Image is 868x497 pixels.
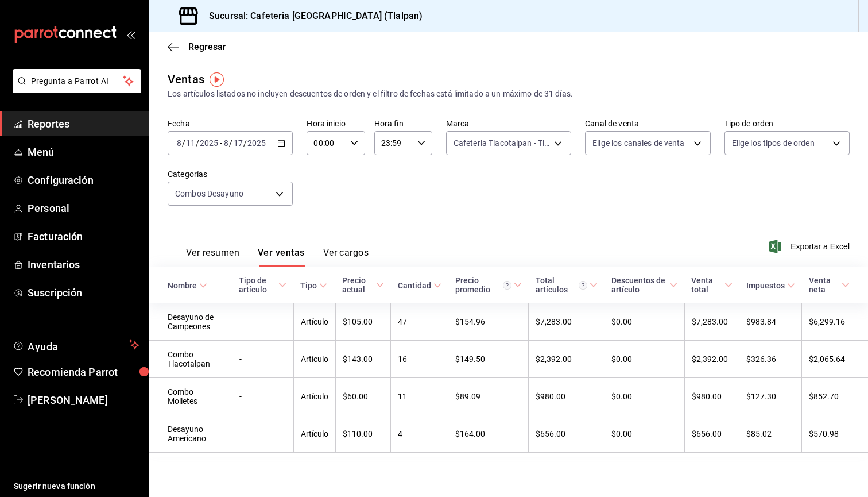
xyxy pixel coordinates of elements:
[335,378,390,415] td: $60.00
[233,138,243,148] input: --
[126,30,135,39] button: open_drawer_menu
[448,378,529,415] td: $89.09
[13,69,141,93] button: Pregunta a Parrot AI
[771,240,850,253] button: Exportar a Excel
[168,41,226,52] button: Regresar
[802,378,868,415] td: $852.70
[168,120,293,128] label: Fecha
[455,276,522,294] span: Precio promedio
[604,378,684,415] td: $0.00
[611,276,667,294] div: Descuentos de artículo
[149,378,232,415] td: Combo Molletes
[232,415,293,453] td: -
[293,378,335,415] td: Artículo
[199,138,219,148] input: ----
[684,415,739,453] td: $656.00
[732,137,815,149] span: Elige los tipos de orden
[455,276,511,294] div: Precio promedio
[232,341,293,378] td: -
[182,138,185,148] span: /
[223,138,229,148] input: --
[579,281,587,290] svg: El total artículos considera cambios de precios en los artículos así como costos adicionales por ...
[149,415,232,453] td: Desayuno Americano
[448,341,529,378] td: $149.50
[809,276,850,294] span: Venta neta
[168,88,850,100] div: Los artículos listados no incluyen descuentos de orden y el filtro de fechas está limitado a un m...
[802,415,868,453] td: $570.98
[739,378,802,415] td: $127.30
[342,276,373,294] div: Precio actual
[176,138,182,148] input: --
[739,303,802,341] td: $983.84
[28,172,139,188] span: Configuración
[186,247,239,267] button: Ver resumen
[28,144,139,160] span: Menú
[28,116,139,132] span: Reportes
[28,338,125,352] span: Ayuda
[293,415,335,453] td: Artículo
[604,415,684,453] td: $0.00
[684,341,739,378] td: $2,392.00
[196,138,199,148] span: /
[604,341,684,378] td: $0.00
[536,276,587,294] div: Total artículos
[243,138,247,148] span: /
[529,378,604,415] td: $980.00
[168,281,207,290] span: Nombre
[391,303,448,341] td: 47
[529,415,604,453] td: $656.00
[739,415,802,453] td: $85.02
[323,247,369,267] button: Ver cargos
[585,120,710,128] label: Canal de venta
[307,120,365,128] label: Hora inicio
[802,303,868,341] td: $6,299.16
[185,138,196,148] input: --
[446,120,571,128] label: Marca
[28,229,139,244] span: Facturación
[175,188,243,199] span: Combos Desayuno
[28,257,139,272] span: Inventarios
[168,170,293,178] label: Categorías
[220,138,222,148] span: -
[398,281,441,290] span: Cantidad
[239,276,276,294] div: Tipo de artículo
[14,480,139,492] span: Sugerir nueva función
[448,415,529,453] td: $164.00
[374,120,432,128] label: Hora fin
[398,281,431,290] div: Cantidad
[28,364,139,380] span: Recomienda Parrot
[611,276,677,294] span: Descuentos de artículo
[802,341,868,378] td: $2,065.64
[536,276,598,294] span: Total artículos
[210,72,224,87] img: Tooltip marker
[28,392,139,408] span: [PERSON_NAME]
[391,341,448,378] td: 16
[335,341,390,378] td: $143.00
[391,415,448,453] td: 4
[232,378,293,415] td: -
[739,341,802,378] td: $326.36
[247,138,266,148] input: ----
[809,276,839,294] div: Venta neta
[335,415,390,453] td: $110.00
[684,378,739,415] td: $980.00
[529,341,604,378] td: $2,392.00
[239,276,286,294] span: Tipo de artículo
[300,281,327,290] span: Tipo
[448,303,529,341] td: $154.96
[691,276,722,294] div: Venta total
[232,303,293,341] td: -
[28,201,139,216] span: Personal
[229,138,232,148] span: /
[592,137,684,149] span: Elige los canales de venta
[149,341,232,378] td: Combo Tlacotalpan
[258,247,305,267] button: Ver ventas
[529,303,604,341] td: $7,283.00
[503,281,511,290] svg: Precio promedio = Total artículos / cantidad
[168,281,197,290] div: Nombre
[342,276,383,294] span: Precio actual
[691,276,733,294] span: Venta total
[454,137,550,149] span: Cafeteria Tlacotalpan - Tlalpan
